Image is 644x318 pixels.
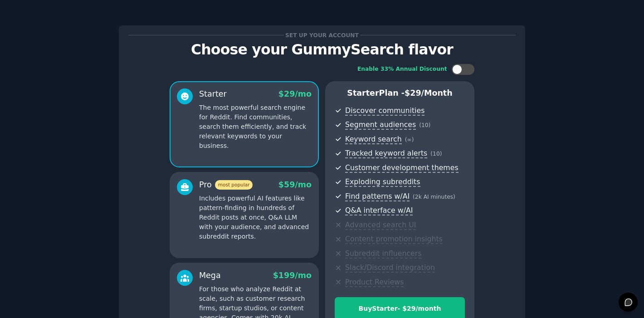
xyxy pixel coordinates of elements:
span: ( 10 ) [430,151,442,157]
div: Enable 33% Annual Discount [357,65,447,73]
p: Choose your GummySearch flavor [128,42,516,58]
span: Find patterns w/AI [345,192,410,201]
span: Customer development themes [345,163,459,173]
div: Mega [199,270,221,281]
span: Advanced search UI [345,220,416,230]
span: $ 29 /mo [278,89,312,98]
span: Product Reviews [345,278,404,287]
div: Starter [199,88,227,100]
span: ( ∞ ) [405,137,414,143]
span: $ 199 /mo [273,271,312,280]
span: Q&A interface w/AI [345,206,413,215]
span: Set up your account [284,30,361,40]
p: Includes powerful AI features like pattern-finding in hundreds of Reddit posts at once, Q&A LLM w... [199,194,312,241]
span: ( 10 ) [419,122,430,128]
span: Content promotion insights [345,235,443,244]
div: Buy Starter - $ 29 /month [335,304,464,313]
span: ( 2k AI minutes ) [413,194,455,200]
span: $ 59 /mo [278,180,312,189]
span: Slack/Discord integration [345,263,435,273]
p: The most powerful search engine for Reddit. Find communities, search them efficiently, and track ... [199,103,312,151]
span: Segment audiences [345,120,416,130]
span: Discover communities [345,106,424,116]
span: Exploding subreddits [345,177,420,187]
p: Starter Plan - [335,88,465,99]
span: Tracked keyword alerts [345,149,427,158]
span: Subreddit influencers [345,249,421,259]
span: most popular [215,180,253,190]
div: Pro [199,179,253,191]
span: $ 29 /month [405,88,453,98]
span: Keyword search [345,135,402,144]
